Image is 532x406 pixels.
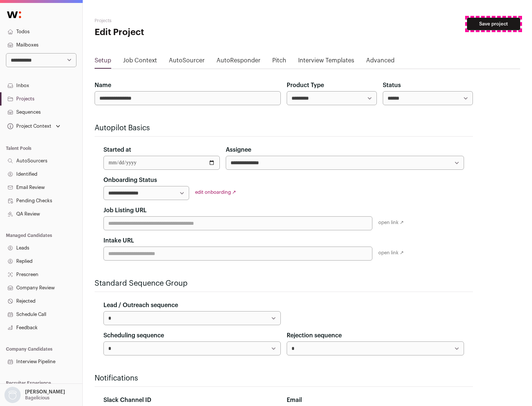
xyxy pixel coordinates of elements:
[298,56,354,68] a: Interview Templates
[216,56,260,68] a: AutoResponder
[287,81,324,90] label: Product Type
[103,176,157,185] label: Onboarding Status
[103,396,151,405] label: Slack Channel ID
[25,395,50,401] p: Bagelicious
[366,56,395,68] a: Advanced
[169,56,205,68] a: AutoSourcer
[4,387,21,403] img: nopic.png
[287,396,464,405] div: Email
[467,18,520,30] button: Save project
[103,236,134,245] label: Intake URL
[95,278,473,289] h2: Standard Sequence Group
[3,387,66,403] button: Open dropdown
[3,7,25,22] img: Wellfound
[226,145,251,154] label: Assignee
[103,331,164,340] label: Scheduling sequence
[95,373,473,383] h2: Notifications
[383,81,401,90] label: Status
[95,18,236,24] h2: Projects
[103,206,147,215] label: Job Listing URL
[95,56,111,68] a: Setup
[25,389,65,395] p: [PERSON_NAME]
[95,27,236,38] h1: Edit Project
[195,190,236,195] a: edit onboarding ↗
[272,56,286,68] a: Pitch
[95,123,473,133] h2: Autopilot Basics
[95,81,111,90] label: Name
[103,301,178,310] label: Lead / Outreach sequence
[6,121,62,131] button: Open dropdown
[6,123,51,129] div: Project Context
[287,331,342,340] label: Rejection sequence
[103,145,131,154] label: Started at
[123,56,157,68] a: Job Context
